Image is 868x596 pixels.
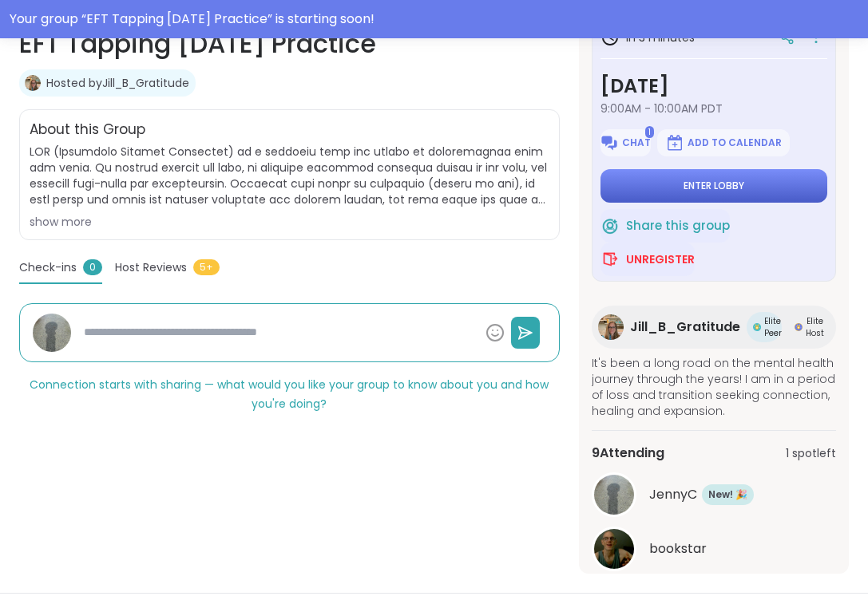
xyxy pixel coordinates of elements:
img: Elite Host [795,323,803,331]
button: Unregister [600,243,695,276]
img: JennyC [33,314,71,352]
span: Elite Host [806,315,824,339]
img: JennyC [594,475,634,515]
img: ShareWell Logomark [600,133,619,152]
span: bookstar [649,539,707,559]
span: Enter lobby [684,180,744,192]
button: Add to Calendar [657,129,790,156]
span: Host Reviews [115,259,187,276]
span: JennyC [649,485,697,504]
span: Check-ins [19,259,77,276]
span: Unregister [626,251,695,267]
span: 0 [83,259,102,275]
span: 1 [645,126,654,138]
span: It's been a long road on the mental health journey through the years! I am in a period of loss an... [592,355,836,419]
span: 5+ [193,259,220,275]
a: Hosted byJill_B_Gratitude [46,75,189,91]
span: Elite Peer [764,315,782,339]
img: ShareWell Logomark [665,133,684,152]
button: Enter lobby [600,169,827,203]
img: ShareWell Logomark [600,250,620,269]
img: ShareWell Logomark [600,216,620,235]
img: Elite Peer [753,323,761,331]
a: bookstarbookstar [592,527,836,571]
span: 9 Attending [592,444,664,463]
a: Jill_B_GratitudeJill_B_GratitudeElite PeerElite PeerElite HostElite Host [592,306,836,349]
div: Your group “ EFT Tapping [DATE] Practice ” is starting soon! [10,10,858,29]
button: Chat [600,129,651,156]
span: 9:00AM - 10:00AM PDT [600,101,827,116]
span: Add to Calendar [688,136,782,149]
h1: EFT Tapping [DATE] Practice [19,25,560,63]
span: New! 🎉 [708,487,747,501]
img: bookstar [594,529,634,569]
a: JennyCJennyCNew! 🎉 [592,472,836,517]
span: Chat [622,136,651,149]
h3: [DATE] [600,72,827,101]
span: 1 spot left [786,445,836,462]
span: Jill_B_Gratitude [630,318,740,337]
img: Jill_B_Gratitude [25,75,41,91]
img: Jill_B_Gratitude [598,314,624,340]
span: Connection starts with sharing — what would you like your group to know about you and how you're ... [30,377,549,412]
div: show more [30,214,549,230]
span: LOR (Ipsumdolo Sitamet Consectet) ad e seddoeiu temp inc utlabo et doloremagnaa enim adm venia. Q... [30,144,549,207]
h2: About this Group [30,120,145,140]
span: Share this group [626,217,730,235]
button: Share this group [600,209,730,243]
